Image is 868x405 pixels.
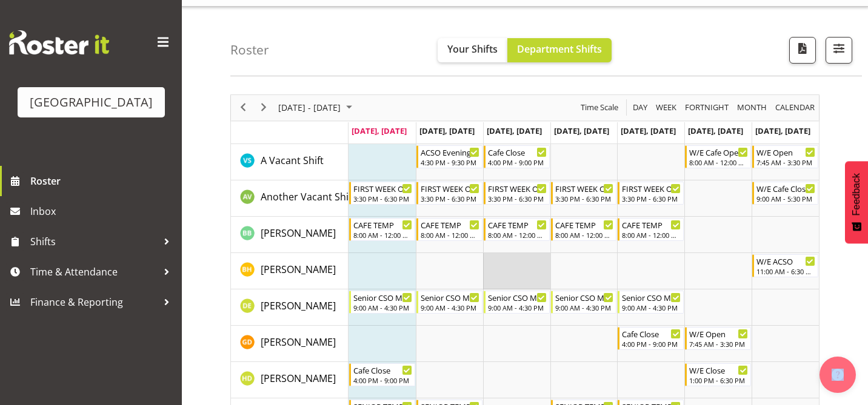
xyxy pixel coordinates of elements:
[30,232,158,251] span: Shifts
[484,182,550,205] div: Another Vacant Shift"s event - FIRST WEEK OF TERM Begin From Wednesday, October 8, 2025 at 3:30:0...
[851,173,862,216] span: Feedback
[276,100,358,115] button: October 2025
[756,146,815,158] div: W/E Open
[421,182,479,194] div: FIRST WEEK OF TERM
[261,299,336,312] span: [PERSON_NAME]
[421,194,479,203] div: 3:30 PM - 6:30 PM
[618,182,684,205] div: Another Vacant Shift"s event - FIRST WEEK OF TERM Begin From Friday, October 10, 2025 at 3:30:00 ...
[622,291,681,303] div: Senior CSO Middle
[555,182,614,194] div: FIRST WEEK OF TERM
[416,145,482,168] div: A Vacant Shift"s event - ACSO Evening Begin From Tuesday, October 7, 2025 at 4:30:00 PM GMT+13:00...
[689,146,748,158] div: W/E Cafe Open
[416,182,482,205] div: Another Vacant Shift"s event - FIRST WEEK OF TERM Begin From Tuesday, October 7, 2025 at 3:30:00 ...
[622,328,681,340] div: Cafe Close
[551,218,617,241] div: Bailey Blomfield"s event - CAFE TEMP Begin From Thursday, October 9, 2025 at 8:00:00 AM GMT+13:00...
[256,100,272,115] button: Next
[231,180,349,217] td: Another Vacant Shift resource
[755,125,810,136] span: [DATE], [DATE]
[622,182,681,194] div: FIRST WEEK OF TERM
[421,146,479,158] div: ACSO Evening
[30,93,153,111] div: [GEOGRAPHIC_DATA]
[484,145,550,168] div: A Vacant Shift"s event - Cafe Close Begin From Wednesday, October 8, 2025 at 4:00:00 PM GMT+13:00...
[421,291,479,303] div: Senior CSO Middle
[353,291,412,303] div: Senior CSO Middle
[30,263,158,281] span: Time & Attendance
[622,339,681,349] div: 4:00 PM - 9:00 PM
[488,230,547,240] div: 8:00 AM - 12:00 PM
[689,157,748,167] div: 8:00 AM - 12:00 PM
[488,291,547,303] div: Senior CSO Middle
[349,218,415,241] div: Bailey Blomfield"s event - CAFE TEMP Begin From Monday, October 6, 2025 at 8:00:00 AM GMT+13:00 E...
[488,219,547,231] div: CAFE TEMP
[684,100,730,115] span: Fortnight
[447,42,498,56] span: Your Shifts
[618,218,684,241] div: Bailey Blomfield"s event - CAFE TEMP Begin From Friday, October 10, 2025 at 8:00:00 AM GMT+13:00 ...
[517,42,602,56] span: Department Shifts
[555,303,614,312] div: 9:00 AM - 4:30 PM
[231,217,349,253] td: Bailey Blomfield resource
[488,146,547,158] div: Cafe Close
[353,194,412,203] div: 3:30 PM - 6:30 PM
[488,303,547,312] div: 9:00 AM - 4:30 PM
[421,303,479,312] div: 9:00 AM - 4:30 PM
[507,38,612,62] button: Department Shifts
[618,327,684,350] div: Greer Dawson"s event - Cafe Close Begin From Friday, October 10, 2025 at 4:00:00 PM GMT+13:00 End...
[555,219,614,231] div: CAFE TEMP
[261,153,324,168] a: A Vacant Shift
[349,291,415,314] div: Donna Euston"s event - Senior CSO Middle Begin From Monday, October 6, 2025 at 9:00:00 AM GMT+13:...
[438,38,507,62] button: Your Shifts
[261,189,355,204] a: Another Vacant Shift
[353,219,412,231] div: CAFE TEMP
[752,182,818,205] div: Another Vacant Shift"s event - W/E Cafe Close Begin From Sunday, October 12, 2025 at 9:00:00 AM G...
[688,125,743,136] span: [DATE], [DATE]
[261,226,336,240] a: [PERSON_NAME]
[419,125,475,136] span: [DATE], [DATE]
[773,100,817,115] button: Month
[261,335,336,349] a: [PERSON_NAME]
[30,293,158,311] span: Finance & Reporting
[689,375,748,385] div: 1:00 PM - 6:30 PM
[233,95,253,120] div: previous period
[261,263,336,276] span: [PERSON_NAME]
[261,372,336,385] span: [PERSON_NAME]
[9,30,109,54] img: Rosterit website logo
[685,327,751,350] div: Greer Dawson"s event - W/E Open Begin From Saturday, October 11, 2025 at 7:45:00 AM GMT+13:00 End...
[736,100,768,115] span: Month
[826,37,852,64] button: Filter Shifts
[484,291,550,314] div: Donna Euston"s event - Senior CSO Middle Begin From Wednesday, October 8, 2025 at 9:00:00 AM GMT+...
[352,125,407,136] span: [DATE], [DATE]
[253,95,274,120] div: next period
[555,230,614,240] div: 8:00 AM - 12:00 PM
[421,219,479,231] div: CAFE TEMP
[752,145,818,168] div: A Vacant Shift"s event - W/E Open Begin From Sunday, October 12, 2025 at 7:45:00 AM GMT+13:00 End...
[488,194,547,203] div: 3:30 PM - 6:30 PM
[231,144,349,180] td: A Vacant Shift resource
[756,255,815,267] div: W/E ACSO
[685,363,751,386] div: Hana Davis"s event - W/E Close Begin From Saturday, October 11, 2025 at 1:00:00 PM GMT+13:00 Ends...
[353,375,412,385] div: 4:00 PM - 9:00 PM
[689,328,748,340] div: W/E Open
[579,100,621,115] button: Time Scale
[756,266,815,276] div: 11:00 AM - 6:30 PM
[235,100,252,115] button: Previous
[631,100,650,115] button: Timeline Day
[353,303,412,312] div: 9:00 AM - 4:30 PM
[618,291,684,314] div: Donna Euston"s event - Senior CSO Middle Begin From Friday, October 10, 2025 at 9:00:00 AM GMT+13...
[621,125,676,136] span: [DATE], [DATE]
[579,100,619,115] span: Time Scale
[353,364,412,376] div: Cafe Close
[555,194,614,203] div: 3:30 PM - 6:30 PM
[654,100,679,115] button: Timeline Week
[685,145,751,168] div: A Vacant Shift"s event - W/E Cafe Open Begin From Saturday, October 11, 2025 at 8:00:00 AM GMT+13...
[231,253,349,289] td: Brooke Hawkes-Fennelly resource
[231,326,349,362] td: Greer Dawson resource
[231,362,349,398] td: Hana Davis resource
[349,182,415,205] div: Another Vacant Shift"s event - FIRST WEEK OF TERM Begin From Monday, October 6, 2025 at 3:30:00 P...
[774,100,816,115] span: calendar
[30,172,176,190] span: Roster
[752,254,818,277] div: Brooke Hawkes-Fennelly"s event - W/E ACSO Begin From Sunday, October 12, 2025 at 11:00:00 AM GMT+...
[231,289,349,326] td: Donna Euston resource
[274,95,359,120] div: October 06 - 12, 2025
[551,291,617,314] div: Donna Euston"s event - Senior CSO Middle Begin From Thursday, October 9, 2025 at 9:00:00 AM GMT+1...
[655,100,678,115] span: Week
